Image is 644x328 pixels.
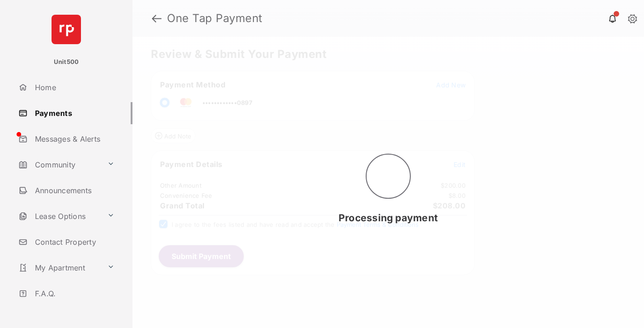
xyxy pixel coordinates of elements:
[15,154,103,176] a: Community
[52,15,81,44] img: svg+xml;base64,PHN2ZyB4bWxucz0iaHR0cDovL3d3dy53My5vcmcvMjAwMC9zdmciIHdpZHRoPSI2NCIgaGVpZ2h0PSI2NC...
[15,205,103,227] a: Lease Options
[15,231,132,253] a: Contact Property
[15,76,132,98] a: Home
[15,257,103,279] a: My Apartment
[15,282,132,305] a: F.A.Q.
[54,58,79,67] p: Unit500
[15,102,132,124] a: Payments
[167,13,263,24] strong: One Tap Payment
[339,212,438,224] span: Processing payment
[15,179,132,201] a: Announcements
[15,128,132,150] a: Messages & Alerts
